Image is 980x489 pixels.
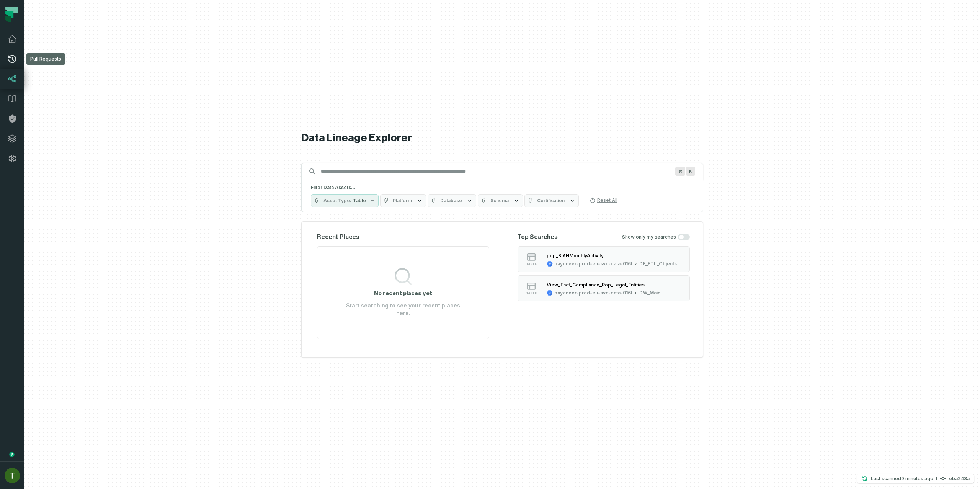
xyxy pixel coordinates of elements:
button: Last scanned[DATE] 1:24:35 PMeba248a [857,474,974,483]
img: avatar of Tomer Galun [5,468,20,483]
h1: Data Lineage Explorer [301,131,703,145]
relative-time: Aug 13, 2025, 1:24 PM GMT+3 [901,476,933,481]
div: Pull Requests [26,53,65,65]
h4: eba248a [949,476,970,481]
p: Last scanned [871,475,933,482]
div: Tooltip anchor [8,451,15,458]
span: Press ⌘ + K to focus the search bar [675,167,685,176]
span: Press ⌘ + K to focus the search bar [686,167,695,176]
